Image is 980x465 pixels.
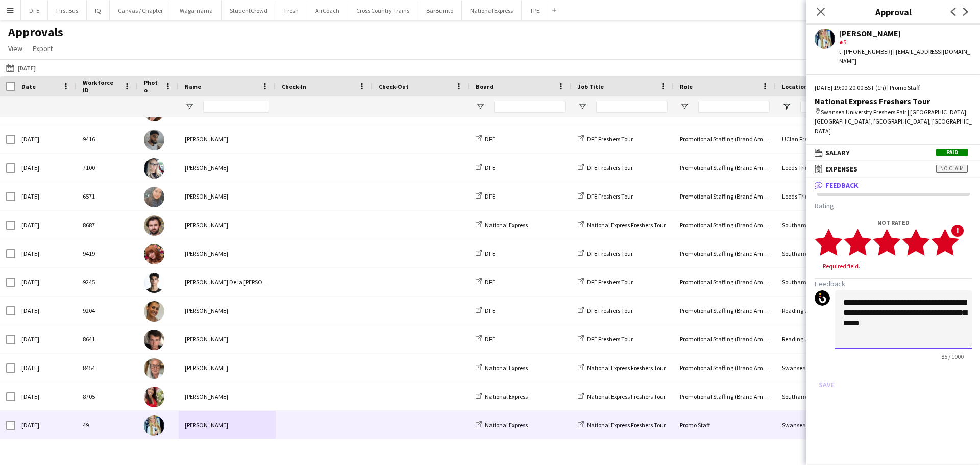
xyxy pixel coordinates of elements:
[77,125,138,153] div: 9416
[179,297,276,325] div: [PERSON_NAME]
[476,421,528,429] a: National Express
[578,102,587,111] button: Open Filter Menu
[4,62,38,74] button: [DATE]
[800,101,872,113] input: Location Filter Input
[485,221,528,229] span: National Express
[476,135,495,143] a: DFE
[782,102,791,111] button: Open Filter Menu
[825,148,850,157] span: Salary
[144,130,164,150] img: Mohammed Byda
[110,1,171,20] button: Canvas / Chapter
[485,393,528,400] span: National Express
[77,354,138,382] div: 8454
[179,411,276,439] div: [PERSON_NAME]
[15,125,77,153] div: [DATE]
[815,96,972,106] div: National Express Freshers Tour
[680,83,693,90] span: Role
[578,250,633,257] a: DFE Freshers Tour
[144,273,164,293] img: Adrian De la Rosa Sanchez
[203,101,269,113] input: Name Filter Input
[77,182,138,210] div: 6571
[476,102,485,111] button: Open Filter Menu
[144,187,164,207] img: Li-Quan Hoang
[587,335,633,343] span: DFE Freshers Tour
[179,211,276,239] div: [PERSON_NAME]
[476,192,495,200] a: DFE
[29,42,57,55] a: Export
[485,250,495,257] span: DFE
[144,387,164,407] img: Emma Wood
[15,211,77,239] div: [DATE]
[587,135,633,143] span: DFE Freshers Tour
[485,278,495,286] span: DFE
[485,164,495,172] span: DFE
[77,211,138,239] div: 8687
[674,182,776,210] div: Promotional Staffing (Brand Ambassadors)
[179,125,276,153] div: [PERSON_NAME]
[776,354,878,382] div: Swansea University Freshers Fair
[578,221,666,229] a: National Express Freshers Tour
[815,201,972,210] h3: Rating
[674,325,776,353] div: Promotional Staffing (Brand Ambassadors)
[476,221,528,229] a: National Express
[33,44,53,53] span: Export
[144,330,164,350] img: Sebastian Hill
[476,393,528,400] a: National Express
[476,364,528,372] a: National Express
[276,1,307,20] button: Fresh
[83,79,119,94] span: Workforce ID
[307,1,348,20] button: AirCoach
[806,178,980,193] mat-expansion-panel-header: Feedback
[15,268,77,296] div: [DATE]
[77,382,138,410] div: 8705
[936,165,968,173] span: No claim
[806,5,980,18] h3: Approval
[494,101,566,113] input: Board Filter Input
[782,83,807,90] span: Location
[578,335,633,343] a: DFE Freshers Tour
[144,215,164,236] img: Alexander Sleigh
[171,1,222,20] button: Wagamama
[179,268,276,296] div: [PERSON_NAME] De la [PERSON_NAME]
[936,149,968,156] span: Paid
[282,83,306,90] span: Check-In
[587,221,666,229] span: National Express Freshers Tour
[144,158,164,179] img: Cheryl Bonser
[144,358,164,379] img: Krysha Osullivan
[222,1,276,20] button: StudentCrowd
[485,307,495,314] span: DFE
[21,1,48,20] button: DFE
[674,154,776,182] div: Promotional Staffing (Brand Ambassadors)
[578,393,666,400] a: National Express Freshers Tour
[179,382,276,410] div: [PERSON_NAME]
[144,415,164,436] img: Katie Dixon-Griffiths
[485,335,495,343] span: DFE
[578,164,633,172] a: DFE Freshers Tour
[776,239,878,267] div: Southampton University Freshers Fair
[596,101,668,113] input: Job Title Filter Input
[674,268,776,296] div: Promotional Staffing (Brand Ambassadors)
[21,83,36,90] span: Date
[674,382,776,410] div: Promotional Staffing (Brand Ambassadors)
[48,1,87,20] button: First Bus
[776,382,878,410] div: Southampton University Freshers Fair
[578,364,666,372] a: National Express Freshers Tour
[776,297,878,325] div: Reading University Freshers Fair
[77,239,138,267] div: 9419
[815,279,972,288] h3: Feedback
[776,211,878,239] div: Southampton University Freshers Fair
[144,244,164,264] img: Rachel McKay
[825,164,857,174] span: Expenses
[77,325,138,353] div: 8641
[578,135,633,143] a: DFE Freshers Tour
[825,181,859,190] span: Feedback
[578,83,604,90] span: Job Title
[476,250,495,257] a: DFE
[179,325,276,353] div: [PERSON_NAME]
[485,364,528,372] span: National Express
[77,411,138,439] div: 49
[476,335,495,343] a: DFE
[776,268,878,296] div: Southampton University Freshers Fair
[15,382,77,410] div: [DATE]
[15,182,77,210] div: [DATE]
